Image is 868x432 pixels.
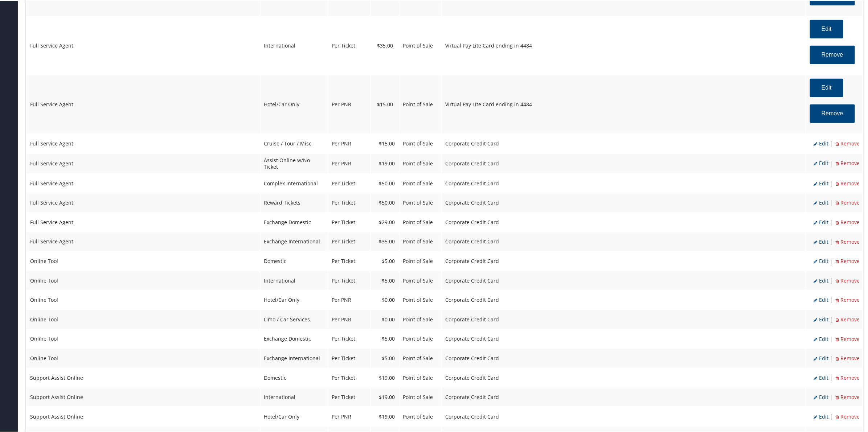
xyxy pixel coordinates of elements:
li: | [828,158,835,167]
td: Exchange International [261,348,328,367]
td: Corporate Credit Card [442,387,806,406]
li: | [828,275,835,285]
td: Virtual Pay Lite Card ending in 4484 [442,16,806,74]
span: Point of Sale [403,100,433,107]
td: $19.00 [371,407,399,425]
span: Point of Sale [403,412,433,419]
td: International [261,271,328,289]
td: Assist Online w/No Ticket [261,153,328,173]
td: Online Tool [26,271,260,289]
td: Full Service Agent [26,153,260,173]
td: Full Service Agent [26,232,260,251]
td: $5.00 [371,348,399,367]
td: Corporate Credit Card [442,212,806,231]
td: Corporate Credit Card [442,173,806,192]
span: Edit [814,179,828,186]
span: Remove [835,179,860,186]
span: Per Ticket [332,276,356,283]
td: Online Tool [26,251,260,270]
span: Point of Sale [403,257,433,264]
span: Per PNR [332,139,352,146]
li: | [828,178,835,188]
span: Point of Sale [403,334,433,341]
li: | [828,334,835,343]
span: Per PNR [332,315,352,322]
td: $50.00 [371,193,399,211]
td: Support Assist Online [26,368,260,387]
td: $5.00 [371,329,399,348]
td: Corporate Credit Card [442,309,806,328]
span: Remove [835,315,860,322]
td: Reward Tickets [261,193,328,211]
td: Online Tool [26,309,260,328]
button: Remove [810,45,855,63]
td: Domestic [261,368,328,387]
td: $15.00 [371,133,399,152]
td: Hotel/Car Only [261,407,328,425]
span: Remove [835,238,860,244]
td: Full Service Agent [26,133,260,152]
td: Full Service Agent [26,75,260,133]
span: Remove [835,374,860,380]
td: $19.00 [371,153,399,173]
td: Exchange International [261,232,328,251]
td: Online Tool [26,329,260,348]
li: | [828,353,835,362]
td: Corporate Credit Card [442,329,806,348]
button: Edit [810,19,843,38]
span: Edit [814,198,828,205]
span: Point of Sale [403,354,433,361]
li: | [828,197,835,207]
td: Hotel/Car Only [261,75,328,133]
span: Remove [835,276,860,283]
td: Exchange Domestic [261,212,328,231]
span: Remove [835,139,860,146]
span: Point of Sale [403,41,433,48]
span: Remove [835,354,860,361]
span: Per Ticket [332,257,356,264]
td: Complex International [261,173,328,192]
span: Remove [835,198,860,205]
span: Edit [814,159,828,166]
span: Edit [814,257,828,264]
li: | [828,138,835,148]
td: Domestic [261,251,328,270]
span: Remove [835,257,860,264]
span: Edit [814,393,828,400]
span: Per Ticket [332,218,356,225]
li: | [828,392,835,401]
td: Corporate Credit Card [442,368,806,387]
span: Edit [814,238,828,244]
span: Per Ticket [332,334,356,341]
span: Point of Sale [403,198,433,205]
span: Point of Sale [403,296,433,303]
td: $35.00 [371,16,399,74]
td: Limo / Car Services [261,309,328,328]
span: Per Ticket [332,179,356,186]
span: Edit [814,218,828,225]
td: Online Tool [26,348,260,367]
td: $0.00 [371,309,399,328]
span: Per Ticket [332,354,356,361]
span: Point of Sale [403,237,433,244]
td: Corporate Credit Card [442,348,806,367]
span: Remove [835,296,860,303]
span: Per Ticket [332,393,356,400]
span: Point of Sale [403,159,433,166]
td: Corporate Credit Card [442,153,806,173]
span: Point of Sale [403,374,433,380]
span: Remove [835,412,860,419]
td: $19.00 [371,368,399,387]
span: Edit [814,354,828,361]
td: Exchange Domestic [261,329,328,348]
td: Virtual Pay Lite Card ending in 4484 [442,75,806,133]
li: | [828,373,835,382]
td: Full Service Agent [26,212,260,231]
td: Full Service Agent [26,16,260,74]
li: | [828,236,835,246]
span: Per Ticket [332,198,356,205]
span: Point of Sale [403,218,433,225]
td: $15.00 [371,75,399,133]
td: $50.00 [371,173,399,192]
li: | [828,217,835,226]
